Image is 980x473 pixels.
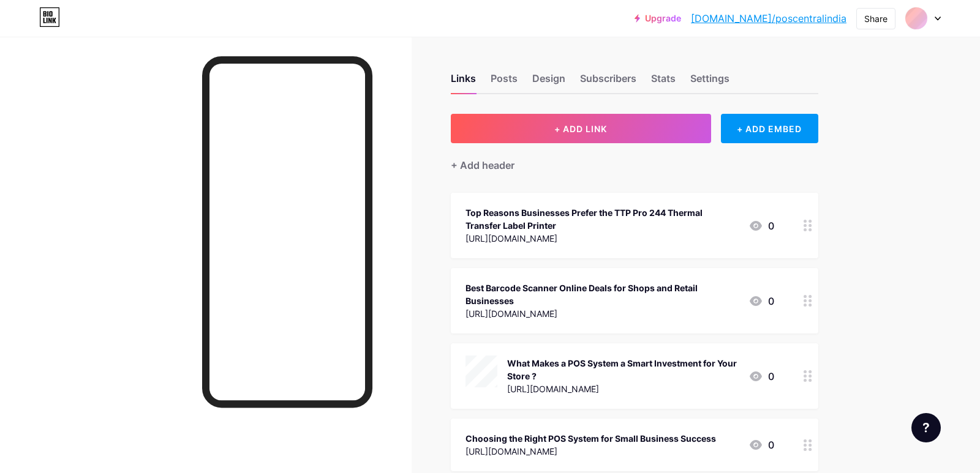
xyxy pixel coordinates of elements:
[466,281,739,307] div: Best Barcode Scanner Online Deals for Shops and Retail Businesses
[635,13,681,23] a: Upgrade
[748,218,774,233] div: 0
[580,71,636,93] div: Subscribers
[721,114,818,143] div: + ADD EMBED
[466,232,739,245] div: [URL][DOMAIN_NAME]
[507,357,739,382] div: What Makes a POS System a Smart Investment for Your Store ?
[451,114,711,143] button: + ADD LINK
[554,124,607,134] span: + ADD LINK
[466,445,716,458] div: [URL][DOMAIN_NAME]
[466,432,716,445] div: Choosing the Right POS System for Small Business Success
[748,294,774,308] div: 0
[451,71,476,93] div: Links
[864,12,888,25] div: Share
[691,11,846,26] a: [DOMAIN_NAME]/poscentralindia
[466,206,739,232] div: Top Reasons Businesses Prefer the TTP Pro 244 Thermal Transfer Label Printer
[507,382,739,395] div: [URL][DOMAIN_NAME]
[690,71,729,93] div: Settings
[748,369,774,384] div: 0
[466,307,739,320] div: [URL][DOMAIN_NAME]
[532,71,565,93] div: Design
[748,438,774,452] div: 0
[651,71,676,93] div: Stats
[451,158,514,173] div: + Add header
[491,71,518,93] div: Posts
